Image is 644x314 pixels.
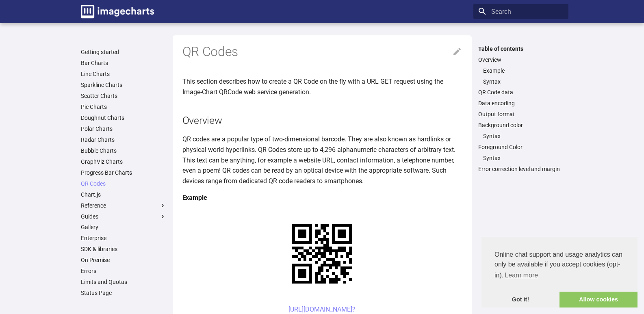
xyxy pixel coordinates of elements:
p: QR codes are a popular type of two-dimensional barcode. They are also known as hardlinks or physi... [182,134,462,186]
div: cookieconsent [481,237,637,308]
nav: Table of contents [473,45,568,173]
img: logo [81,5,154,18]
h4: Example [182,193,462,203]
a: Scatter Charts [81,92,166,100]
p: This section describes how to create a QR Code on the fly with a URL GET request using the Image-... [182,76,462,97]
a: SDK & libraries [81,245,166,253]
a: Bar Charts [81,59,166,67]
a: Progress Bar Charts [81,169,166,176]
a: Syntax [483,132,564,140]
a: Getting started [81,48,166,56]
a: QR Code data [478,89,564,96]
nav: Overview [478,67,564,85]
a: Status Page [81,289,166,297]
a: Syntax [483,78,564,85]
label: Guides [81,213,166,220]
a: dismiss cookie message [481,292,559,308]
h2: Overview [182,113,462,128]
input: Search [473,4,568,19]
a: Bubble Charts [81,147,166,154]
a: Data encoding [478,100,564,107]
label: Reference [81,202,166,209]
a: Radar Charts [81,136,166,143]
a: Example [483,67,564,74]
a: Polar Charts [81,125,166,132]
span: Online chat support and usage analytics can only be available if you accept cookies (opt-in). [494,250,624,282]
a: Limits and Quotas [81,278,166,286]
a: Doughnut Charts [81,114,166,121]
a: Background color [478,121,564,129]
nav: Foreground Color [478,154,564,162]
a: Line Charts [81,70,166,78]
img: chart [278,210,366,298]
a: On Premise [81,256,166,264]
a: Output format [478,110,564,118]
a: Overview [478,56,564,63]
a: Errors [81,267,166,275]
a: Pie Charts [81,103,166,110]
a: Chart.js [81,191,166,198]
a: Syntax [483,154,564,162]
a: Changelog [81,300,166,308]
a: Gallery [81,223,166,231]
a: Foreground Color [478,143,564,151]
a: learn more about cookies [503,269,539,282]
a: allow cookies [559,292,637,308]
a: Error correction level and margin [478,165,564,173]
a: QR Codes [81,180,166,187]
label: Table of contents [473,45,568,52]
a: Sparkline Charts [81,81,166,89]
a: Enterprise [81,234,166,242]
h1: QR Codes [182,43,462,61]
a: Image-Charts documentation [78,2,157,22]
a: GraphViz Charts [81,158,166,165]
nav: Background color [478,132,564,140]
